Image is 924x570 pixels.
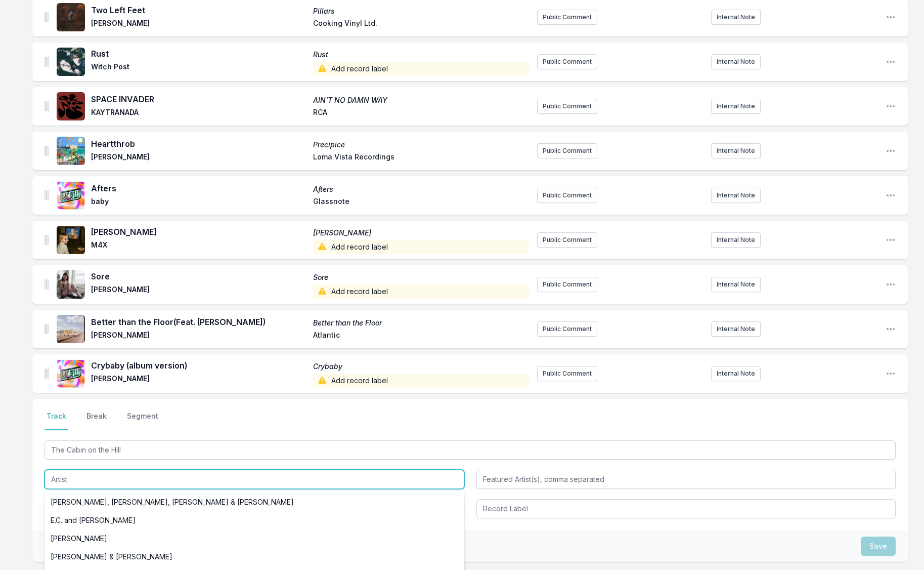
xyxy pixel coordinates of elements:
li: [PERSON_NAME] [45,530,464,548]
span: RCA [313,107,529,119]
input: Record Label [476,499,896,518]
span: [PERSON_NAME] [91,374,307,388]
span: Pillars [313,6,529,16]
img: Drag Handle [45,12,49,22]
input: Artist [45,470,464,489]
button: Internal Note [711,321,761,337]
button: Internal Note [711,277,761,292]
button: Open playlist item options [886,369,896,379]
button: Public Comment [537,54,597,69]
span: Heartthrob [91,138,307,150]
img: Rust [57,48,85,76]
img: Drag Handle [45,324,49,334]
button: Internal Note [711,99,761,114]
img: Drag Handle [45,57,49,67]
button: Track [45,411,68,430]
button: Open playlist item options [886,235,896,245]
button: Break [84,411,109,430]
button: Public Comment [537,188,597,203]
button: Internal Note [711,10,761,25]
button: Segment [125,411,160,430]
li: E.C. and [PERSON_NAME] [45,511,464,530]
button: Public Comment [537,366,597,381]
span: M4X [91,240,307,254]
button: Save [861,537,896,556]
span: [PERSON_NAME] [91,18,307,30]
li: [PERSON_NAME], [PERSON_NAME], [PERSON_NAME] & [PERSON_NAME] [45,493,464,511]
span: Rust [91,48,307,60]
span: Better than the Floor [313,318,529,328]
button: Open playlist item options [886,57,896,67]
button: Open playlist item options [886,101,896,111]
img: Precipice [57,137,85,165]
img: Drag Handle [45,279,49,290]
span: [PERSON_NAME] [91,330,307,342]
img: Sore [57,270,85,299]
button: Internal Note [711,54,761,69]
span: Add record label [313,240,529,254]
img: Pillars [57,3,85,31]
img: Afters [57,181,85,210]
img: Drag Handle [45,190,49,200]
span: Sore [313,272,529,282]
img: Drag Handle [45,235,49,245]
button: Open playlist item options [886,324,896,334]
button: Open playlist item options [886,146,896,156]
span: Sore [91,270,307,282]
button: Open playlist item options [886,12,896,22]
li: [PERSON_NAME] & [PERSON_NAME] [45,548,464,566]
button: Open playlist item options [886,190,896,200]
span: [PERSON_NAME] [91,284,307,299]
img: AIN'T NO DAMN WAY [57,92,85,120]
span: [PERSON_NAME] [91,226,307,238]
span: Afters [313,184,529,194]
img: Drag Handle [45,101,49,111]
img: Drag Handle [45,369,49,379]
input: Featured Artist(s), comma separated [476,470,896,489]
span: Better than the Floor (Feat. [PERSON_NAME]) [91,316,307,328]
span: AIN'T NO DAMN WAY [313,95,529,105]
img: Crybaby [57,359,85,388]
img: Kurt Cobain [57,226,85,254]
span: Afters [91,182,307,194]
span: Add record label [313,284,529,299]
button: Internal Note [711,232,761,248]
span: Crybaby [313,361,529,372]
span: baby [91,196,307,209]
span: SPACE INVADER [91,93,307,105]
span: Cooking Vinyl Ltd. [313,18,529,30]
span: Glassnote [313,196,529,209]
button: Public Comment [537,232,597,248]
button: Open playlist item options [886,279,896,290]
span: Add record label [313,374,529,388]
button: Public Comment [537,321,597,337]
span: [PERSON_NAME] [313,228,529,238]
span: Witch Post [91,62,307,76]
input: Track Title [45,440,896,460]
span: Add record label [313,62,529,76]
span: [PERSON_NAME] [91,152,307,164]
img: Drag Handle [45,146,49,156]
span: KAYTRANADA [91,107,307,119]
img: Better than the Floor [57,315,85,343]
button: Public Comment [537,277,597,292]
button: Internal Note [711,366,761,381]
button: Internal Note [711,143,761,158]
button: Public Comment [537,99,597,114]
span: Rust [313,50,529,60]
span: Two Left Feet [91,4,307,16]
span: Atlantic [313,330,529,342]
button: Public Comment [537,10,597,25]
button: Internal Note [711,188,761,203]
button: Public Comment [537,143,597,158]
span: Crybaby (album version) [91,359,307,372]
span: Precipice [313,140,529,150]
span: Loma Vista Recordings [313,152,529,164]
